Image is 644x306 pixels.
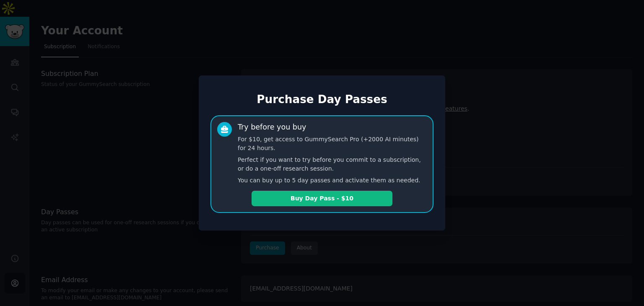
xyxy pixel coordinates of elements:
p: For $10, get access to GummySearch Pro (+2000 AI minutes) for 24 hours. [238,135,427,153]
div: Try before you buy [238,122,306,132]
p: You can buy up to 5 day passes and activate them as needed. [238,176,427,185]
h1: Purchase Day Passes [210,93,434,106]
button: Buy Day Pass - $10 [252,191,392,206]
p: Perfect if you want to try before you commit to a subscription, or do a one-off research session. [238,156,427,173]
